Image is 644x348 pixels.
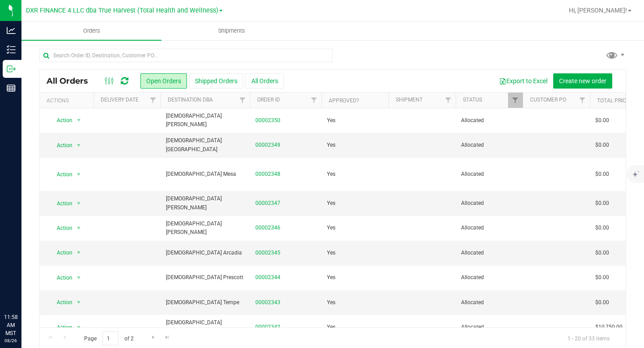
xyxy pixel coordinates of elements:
a: Filter [235,93,250,108]
span: $0.00 [595,273,609,282]
a: 00002347 [255,199,280,208]
a: 00002350 [255,116,280,125]
span: Page of 2 [76,331,141,345]
button: Create new order [553,73,612,89]
span: Yes [327,249,335,257]
iframe: Resource center [9,276,36,303]
a: Shipment [396,97,423,103]
span: Allocated [461,170,517,178]
span: $0.00 [595,298,609,307]
span: Action [49,222,73,234]
a: Filter [146,93,161,108]
span: DXR FINANCE 4 LLC dba True Harvest (Total Health and Wellness) [26,7,218,14]
span: select [73,139,85,152]
span: [DEMOGRAPHIC_DATA] Prescott [166,273,245,282]
a: Filter [508,93,523,108]
span: Yes [327,323,335,331]
span: $0.00 [595,249,609,257]
span: [DEMOGRAPHIC_DATA] Mesa [166,170,245,178]
span: select [73,321,85,334]
span: Action [49,168,73,181]
span: Allocated [461,273,517,282]
span: Action [49,246,73,259]
span: Allocated [461,199,517,208]
span: Action [49,296,73,309]
a: Filter [575,93,590,108]
span: Allocated [461,141,517,149]
span: Yes [327,199,335,208]
a: 00002348 [255,170,280,178]
span: Yes [327,116,335,125]
span: [DEMOGRAPHIC_DATA][GEOGRAPHIC_DATA] [166,136,245,153]
span: $0.00 [595,141,609,149]
iframe: Resource center unread badge [26,275,37,286]
span: Shipments [206,27,257,35]
a: Approved? [329,98,359,104]
span: $0.00 [595,170,609,178]
button: Open Orders [140,73,187,89]
inline-svg: Inventory [7,45,16,54]
span: $10,750.00 [595,323,623,331]
span: $0.00 [595,116,609,125]
span: [DEMOGRAPHIC_DATA] [PERSON_NAME] [166,112,245,129]
a: Delivery Date [101,97,139,103]
a: 00002345 [255,249,280,257]
a: 00002349 [255,141,280,149]
inline-svg: Analytics [7,26,16,35]
span: select [73,197,85,210]
span: $0.00 [595,224,609,232]
span: select [73,296,85,309]
span: Action [49,139,73,152]
span: [DEMOGRAPHIC_DATA] Arcadia [166,249,245,257]
span: select [73,272,85,284]
span: 1 - 20 of 33 items [560,331,617,345]
span: Yes [327,141,335,149]
span: Allocated [461,116,517,125]
div: Actions [47,98,90,104]
a: 00002342 [255,323,280,331]
span: Allocated [461,224,517,232]
span: Allocated [461,298,517,307]
span: Action [49,321,73,334]
span: select [73,114,85,127]
a: Order ID [257,97,280,103]
a: 00002346 [255,224,280,232]
span: [DEMOGRAPHIC_DATA][PERSON_NAME] [166,220,245,237]
a: Filter [441,93,456,108]
p: 08/26 [4,337,17,344]
p: 11:58 AM MST [4,313,17,337]
span: Hi, [PERSON_NAME]! [569,7,627,14]
button: All Orders [246,73,284,89]
span: Orders [71,27,112,35]
span: select [73,168,85,181]
span: [DEMOGRAPHIC_DATA][PERSON_NAME] [166,318,245,335]
a: Go to the next page [147,331,160,344]
span: Allocated [461,323,517,331]
span: Action [49,114,73,127]
a: Filter [307,93,322,108]
a: Shipments [161,21,301,40]
inline-svg: Reports [7,84,16,93]
inline-svg: Outbound [7,64,16,73]
input: 1 [102,331,119,345]
span: Allocated [461,249,517,257]
span: Yes [327,298,335,307]
span: Create new order [559,77,606,85]
a: Orders [21,21,161,40]
span: All Orders [47,76,97,86]
span: Action [49,197,73,210]
a: Status [463,97,482,103]
a: Go to the last page [161,331,174,344]
button: Export to Excel [493,73,553,89]
a: Destination DBA [168,97,213,103]
a: Total Price [597,98,629,104]
input: Search Order ID, Destination, Customer PO... [39,49,333,62]
a: 00002344 [255,273,280,282]
span: Yes [327,170,335,178]
span: Action [49,272,73,284]
span: select [73,222,85,234]
span: Yes [327,273,335,282]
a: 00002343 [255,298,280,307]
span: [DEMOGRAPHIC_DATA][PERSON_NAME] [166,195,245,212]
span: select [73,246,85,259]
